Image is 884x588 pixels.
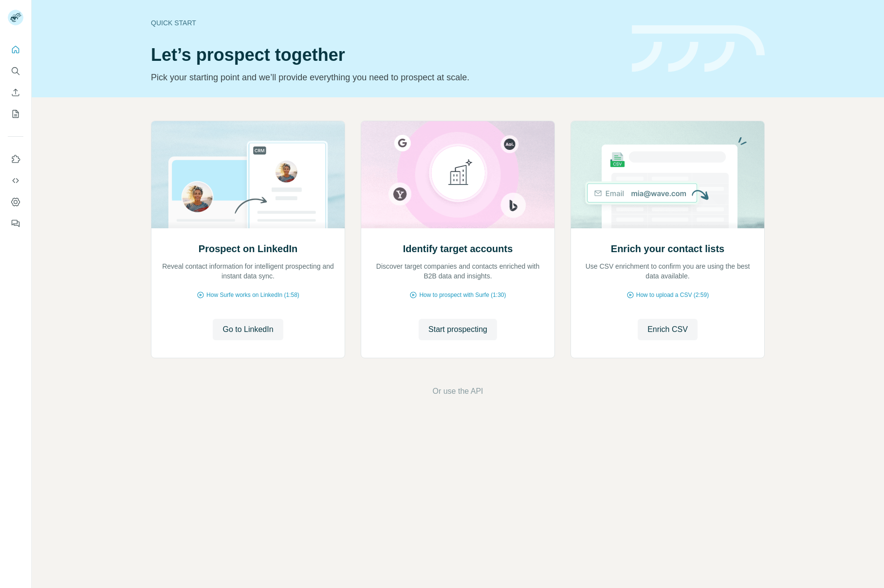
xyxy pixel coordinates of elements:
[8,105,23,123] button: My lists
[371,261,545,281] p: Discover target companies and contacts enriched with B2B data and insights.
[432,386,483,397] button: Or use the API
[581,261,755,281] p: Use CSV enrichment to confirm you are using the best data available.
[8,62,23,80] button: Search
[199,242,297,256] h2: Prospect on LinkedIn
[638,319,698,340] button: Enrich CSV
[8,172,23,189] button: Use Surfe API
[213,319,283,340] button: Go to LinkedIn
[151,121,345,228] img: Prospect on LinkedIn
[151,45,620,65] h1: Let’s prospect together
[611,242,724,256] h2: Enrich your contact lists
[419,291,506,299] span: How to prospect with Surfe (1:30)
[403,242,513,256] h2: Identify target accounts
[8,41,23,58] button: Quick start
[361,121,555,228] img: Identify target accounts
[151,71,620,84] p: Pick your starting point and we’ll provide everything you need to prospect at scale.
[8,150,23,168] button: Use Surfe on LinkedIn
[647,324,688,335] span: Enrich CSV
[632,25,765,73] img: banner
[636,291,709,299] span: How to upload a CSV (2:59)
[151,18,620,28] div: Quick start
[206,291,299,299] span: How Surfe works on LinkedIn (1:58)
[419,319,497,340] button: Start prospecting
[8,193,23,211] button: Dashboard
[222,324,273,335] span: Go to LinkedIn
[428,324,487,335] span: Start prospecting
[161,261,335,281] p: Reveal contact information for intelligent prospecting and instant data sync.
[8,84,23,101] button: Enrich CSV
[571,121,765,228] img: Enrich your contact lists
[8,215,23,232] button: Feedback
